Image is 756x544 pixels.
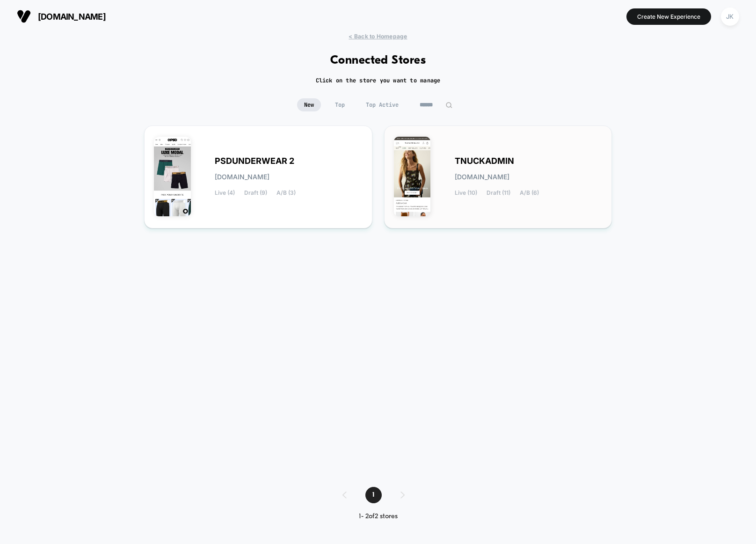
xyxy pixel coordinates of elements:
[14,9,109,24] button: [DOMAIN_NAME]
[721,7,739,26] div: JK
[244,190,267,196] span: Draft (9)
[297,98,321,111] span: New
[333,513,423,521] div: 1 - 2 of 2 stores
[455,158,514,164] span: TNUCKADMIN
[359,98,406,111] span: Top Active
[394,137,431,216] img: TNUCKADMIN
[487,190,510,196] span: Draft (11)
[38,12,106,22] span: [DOMAIN_NAME]
[365,487,382,503] span: 1
[330,54,426,67] h1: Connected Stores
[328,98,352,111] span: Top
[276,190,296,196] span: A/B (3)
[17,9,31,23] img: Visually logo
[455,190,477,196] span: Live (10)
[445,102,452,109] img: edit
[154,137,191,216] img: PSDUNDERWEAR_2
[215,190,235,196] span: Live (4)
[215,158,294,164] span: PSDUNDERWEAR 2
[349,33,407,40] span: < Back to Homepage
[626,8,711,25] button: Create New Experience
[215,174,269,180] span: [DOMAIN_NAME]
[455,174,509,180] span: [DOMAIN_NAME]
[718,7,742,26] button: JK
[520,190,539,196] span: A/B (6)
[316,77,441,84] h2: Click on the store you want to manage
